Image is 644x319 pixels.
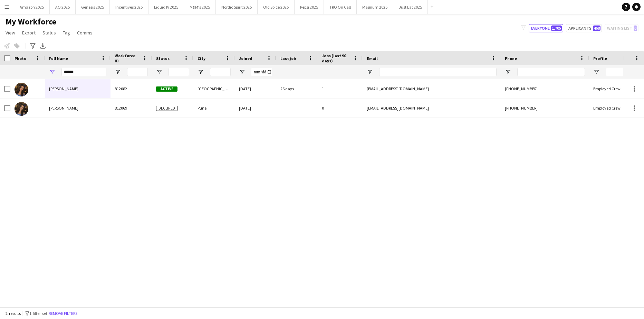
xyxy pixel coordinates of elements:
app-action-btn: Export XLSX [39,42,47,50]
button: Magnum 2025 [357,0,393,14]
button: Open Filter Menu [198,69,204,75]
input: Phone Filter Input [517,68,585,76]
button: Open Filter Menu [156,69,162,75]
span: Export [22,30,36,36]
span: 1,705 [551,25,562,31]
div: [EMAIL_ADDRESS][DOMAIN_NAME] [363,99,501,117]
button: TRO On Call [324,0,357,14]
input: Status Filter Input [169,68,189,76]
button: Just Eat 2025 [393,0,428,14]
div: 1 [318,79,363,98]
a: Tag [60,28,73,37]
button: Open Filter Menu [239,69,245,75]
div: 812069 [110,99,152,117]
div: [GEOGRAPHIC_DATA] [193,79,235,98]
span: Workforce ID [115,53,140,63]
a: Export [19,28,38,37]
button: Open Filter Menu [49,69,55,75]
button: Genesis 2025 [76,0,110,14]
button: Applicants468 [566,24,602,32]
a: Status [40,28,59,37]
button: Remove filters [47,310,79,317]
div: 812082 [110,79,152,98]
span: Active [156,86,177,92]
span: 1 filter set [29,311,47,316]
button: Open Filter Menu [505,69,511,75]
div: [DATE] [235,79,276,98]
button: Amazon 2025 [14,0,50,14]
span: Tag [63,30,70,36]
span: Photo [15,56,26,61]
a: View [3,28,18,37]
button: Incentives 2025 [110,0,148,14]
div: Pune [193,99,235,117]
app-action-btn: Advanced filters [29,42,37,50]
span: Declined [156,106,177,111]
button: Everyone1,705 [529,24,563,32]
input: Joined Filter Input [251,68,272,76]
button: Open Filter Menu [115,69,121,75]
span: View [6,30,15,36]
input: Workforce ID Filter Input [127,68,148,76]
span: [PERSON_NAME] [49,86,78,91]
span: Jobs (last 90 days) [322,53,350,63]
span: City [198,56,205,61]
input: Email Filter Input [379,68,497,76]
input: City Filter Input [210,68,231,76]
span: Full Name [49,56,68,61]
div: [DATE] [235,99,276,117]
button: Nordic Spirit 2025 [216,0,258,14]
button: AO 2025 [50,0,76,14]
span: My Workforce [6,17,56,27]
input: Profile Filter Input [606,68,629,76]
button: Open Filter Menu [593,69,599,75]
span: 468 [593,25,600,31]
span: Last job [280,56,296,61]
img: Dua Benhayoun [15,83,28,96]
div: [EMAIL_ADDRESS][DOMAIN_NAME] [363,79,501,98]
button: Liquid IV 2025 [148,0,184,14]
a: Comms [74,28,95,37]
button: Old Spice 2025 [258,0,295,14]
button: Pepsi 2025 [295,0,324,14]
input: Full Name Filter Input [61,68,106,76]
span: Email [367,56,378,61]
div: 0 [318,99,363,117]
span: Joined [239,56,252,61]
div: Employed Crew [589,79,633,98]
button: M&M's 2025 [184,0,216,14]
div: 26 days [276,79,318,98]
span: Comms [77,30,93,36]
button: Open Filter Menu [367,69,373,75]
span: [PERSON_NAME] [49,105,78,111]
div: Employed Crew [589,99,633,117]
div: [PHONE_NUMBER] [501,79,589,98]
img: Dua Benhayoun [15,102,28,116]
span: Profile [593,56,607,61]
div: [PHONE_NUMBER] [501,99,589,117]
span: Status [156,56,170,61]
span: Status [42,30,56,36]
span: Phone [505,56,517,61]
